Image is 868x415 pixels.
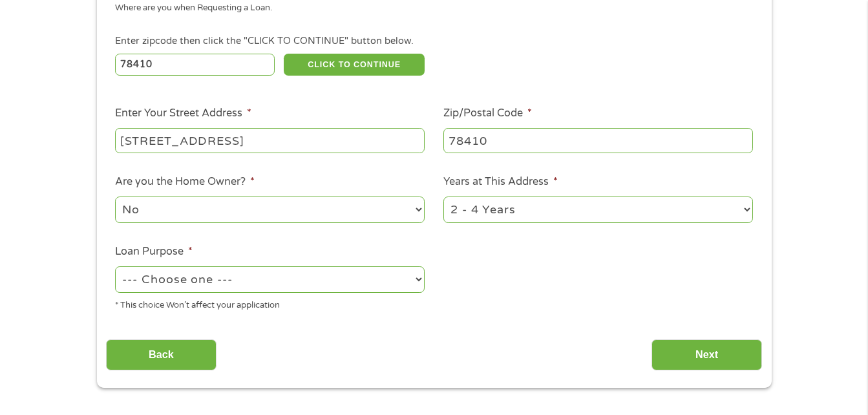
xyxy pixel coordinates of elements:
label: Zip/Postal Code [443,107,532,120]
input: Enter Zipcode (e.g 01510) [115,54,275,76]
input: Back [106,339,217,371]
div: Enter zipcode then click the "CLICK TO CONTINUE" button below. [115,34,752,48]
button: CLICK TO CONTINUE [284,54,425,76]
input: Next [651,339,762,371]
label: Loan Purpose [115,245,193,259]
label: Years at This Address [443,175,558,189]
label: Are you the Home Owner? [115,175,255,189]
input: 1 Main Street [115,128,425,153]
div: * This choice Won’t affect your application [115,295,425,312]
label: Enter Your Street Address [115,107,251,120]
div: Where are you when Requesting a Loan. [115,2,743,15]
